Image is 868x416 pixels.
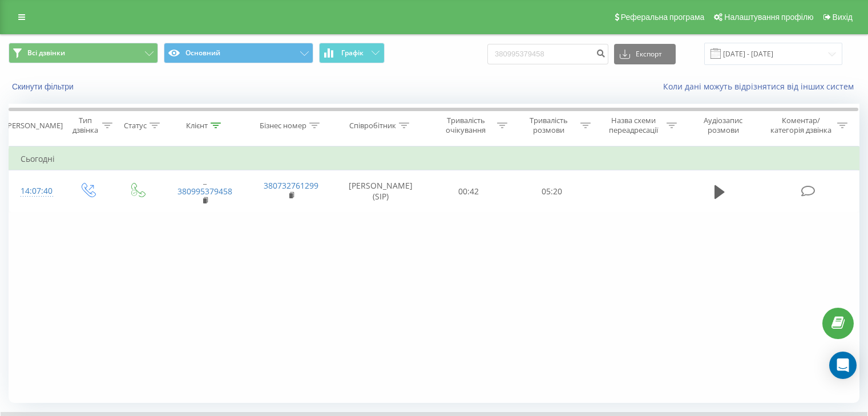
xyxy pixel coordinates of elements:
div: Тривалість розмови [520,116,578,135]
span: Реферальна програма [621,13,705,22]
td: 05:20 [510,170,593,213]
td: 00:42 [427,170,510,213]
span: Налаштування профілю [724,13,813,22]
div: 14:07:40 [21,180,51,202]
a: 380995379458 [177,186,232,197]
input: Пошук за номером [487,44,608,64]
button: Основний [164,43,313,63]
td: _ [162,170,248,213]
div: Open Intercom Messenger [829,352,857,379]
span: Всі дзвінки [27,48,65,58]
div: Статус [124,121,147,130]
button: Скинути фільтри [9,81,79,92]
td: [PERSON_NAME] (SIP) [334,170,427,213]
div: Клієнт [186,121,208,130]
td: Сьогодні [9,148,859,170]
span: Вихід [833,13,853,22]
div: Співробітник [349,121,396,130]
button: Всі дзвінки [9,43,158,63]
button: Експорт [614,44,676,64]
button: Графік [319,43,385,63]
div: Тип дзвінка [72,116,99,135]
div: Тривалість очікування [438,116,495,135]
div: Аудіозапис розмови [690,116,757,135]
div: Коментар/категорія дзвінка [768,116,834,135]
a: Коли дані можуть відрізнятися вiд інших систем [663,81,859,92]
div: Назва схеми переадресації [604,116,664,135]
div: Бізнес номер [260,121,306,130]
span: Графік [341,49,364,57]
div: [PERSON_NAME] [5,121,63,130]
a: 380732761299 [264,180,318,191]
